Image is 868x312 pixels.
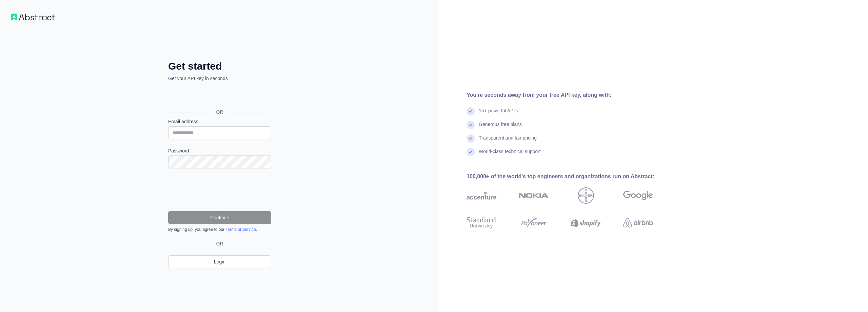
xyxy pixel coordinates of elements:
[479,107,518,121] div: 15+ powerful API's
[168,60,271,72] h2: Get started
[467,134,475,143] img: check mark
[214,240,226,247] span: OR
[11,14,55,20] img: Workflow
[519,215,549,230] img: payoneer
[519,187,549,204] img: nokia
[168,227,271,232] div: By signing up, you agree to our .
[623,215,653,230] img: airbnb
[479,121,522,134] div: Generous free plans
[168,211,271,224] button: Continue
[168,255,271,268] a: Login
[479,134,537,148] div: Transparent and fair pricing
[168,147,271,154] label: Password
[165,89,273,104] iframe: Sign in with Google Button
[225,227,256,232] a: Terms of Service
[467,91,675,99] div: You're seconds away from your free API key, along with:
[467,187,496,204] img: accenture
[623,187,653,204] img: google
[467,172,675,181] div: 100,000+ of the world's top engineers and organizations run on Abstract:
[168,75,271,82] p: Get your API key in seconds
[578,187,594,204] img: bayer
[467,107,475,115] img: check mark
[467,148,475,156] img: check mark
[211,109,229,115] span: OR
[168,177,271,203] iframe: reCAPTCHA
[168,118,271,125] label: Email address
[467,121,475,129] img: check mark
[571,215,601,230] img: shopify
[479,148,541,162] div: World-class technical support
[467,215,496,230] img: stanford university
